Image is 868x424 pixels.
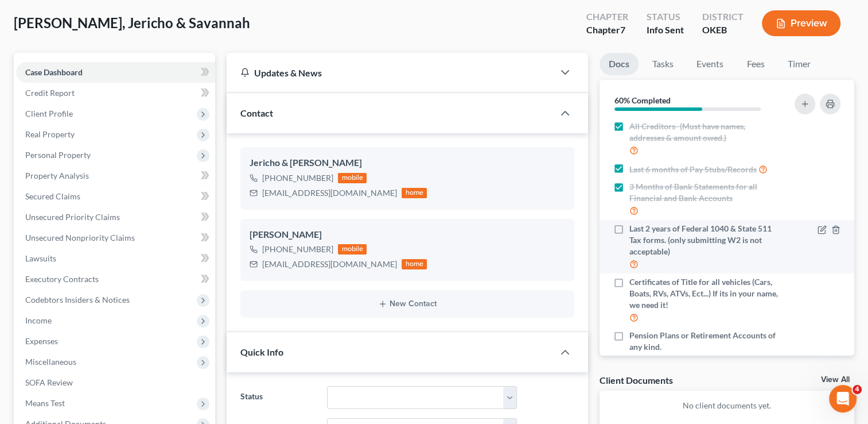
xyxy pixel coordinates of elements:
[829,385,857,413] iframe: Intercom live chat
[16,372,215,393] a: SOFA Review
[250,228,565,242] div: [PERSON_NAME]
[402,188,427,198] div: home
[16,248,215,269] a: Lawsuits
[25,109,73,118] span: Client Profile
[687,53,733,75] a: Events
[25,191,80,201] span: Secured Claims
[647,10,684,24] div: Status
[629,181,781,204] span: 3 Months of Bank Statements for all Financial and Bank Accounts
[240,67,540,79] div: Updates & News
[16,62,215,83] a: Case Dashboard
[586,24,628,37] div: Chapter
[629,164,757,175] span: Last 6 months of Pay Stubs/Records
[250,156,565,170] div: Jericho & [PERSON_NAME]
[16,269,215,290] a: Executory Contracts
[250,299,565,309] button: New Contact
[240,107,273,118] span: Contact
[25,150,91,160] span: Personal Property
[25,295,130,304] span: Codebtors Insiders & Notices
[25,357,76,367] span: Miscellaneous
[25,233,135,242] span: Unsecured Nonpriority Claims
[14,14,250,31] span: [PERSON_NAME], Jericho & Savannah
[737,53,774,75] a: Fees
[25,377,73,387] span: SOFA Review
[16,207,215,228] a: Unsecured Priority Claims
[402,259,427,269] div: home
[25,336,58,346] span: Expenses
[262,244,333,255] div: [PHONE_NUMBER]
[16,228,215,248] a: Unsecured Nonpriority Claims
[821,376,850,384] a: View All
[629,223,781,257] span: Last 2 years of Federal 1040 & State 511 Tax forms. (only submitting W2 is not acceptable)
[25,274,99,284] span: Executory Contracts
[16,165,215,186] a: Property Analysis
[16,186,215,207] a: Secured Claims
[25,253,56,263] span: Lawsuits
[609,400,845,411] p: No client documents yet.
[25,67,83,77] span: Case Dashboard
[338,173,367,183] div: mobile
[853,385,862,394] span: 4
[16,83,215,103] a: Credit Report
[762,10,840,36] button: Preview
[614,95,671,105] strong: 60% Completed
[262,187,397,199] div: [EMAIL_ADDRESS][DOMAIN_NAME]
[25,398,65,408] span: Means Test
[262,259,397,270] div: [EMAIL_ADDRESS][DOMAIN_NAME]
[25,88,75,98] span: Credit Report
[702,24,744,37] div: OKEB
[600,53,639,75] a: Docs
[25,129,75,139] span: Real Property
[647,24,684,37] div: Info Sent
[620,24,625,35] span: 7
[702,10,744,24] div: District
[235,386,321,409] label: Status
[586,10,628,24] div: Chapter
[25,171,89,180] span: Property Analysis
[629,121,781,144] span: All Creditors- (Must have names, addresses & amount owed.)
[600,374,673,386] div: Client Documents
[779,53,820,75] a: Timer
[629,330,781,353] span: Pension Plans or Retirement Accounts of any kind.
[240,346,283,357] span: Quick Info
[338,244,367,255] div: mobile
[262,172,333,184] div: [PHONE_NUMBER]
[25,315,52,325] span: Income
[629,276,781,311] span: Certificates of Title for all vehicles (Cars, Boats, RVs, ATVs, Ect...) If its in your name, we n...
[643,53,683,75] a: Tasks
[25,212,120,222] span: Unsecured Priority Claims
